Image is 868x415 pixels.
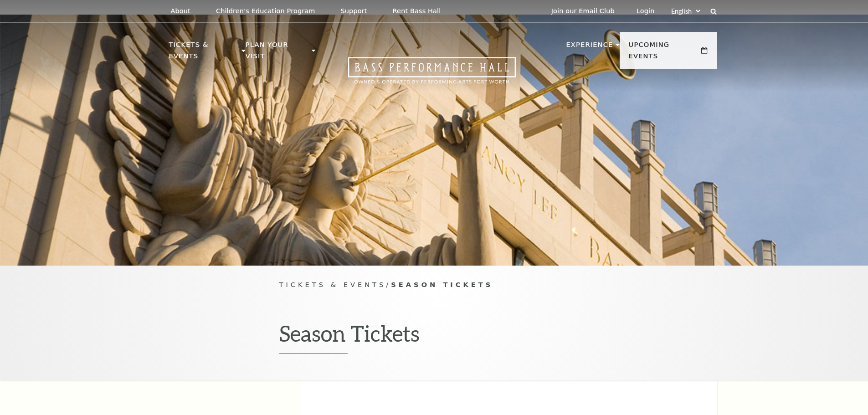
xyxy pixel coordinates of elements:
[169,39,240,67] p: Tickets & Events
[279,279,589,291] p: /
[669,7,702,15] select: Select:
[341,7,367,15] p: Support
[171,7,190,15] p: About
[566,39,613,56] p: Experience
[629,39,699,67] p: Upcoming Events
[279,281,386,288] span: Tickets & Events
[391,281,493,288] span: Season Tickets
[393,7,441,15] p: Rent Bass Hall
[246,39,309,67] p: Plan Your Visit
[279,320,589,354] h1: Season Tickets
[216,7,315,15] p: Children's Education Program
